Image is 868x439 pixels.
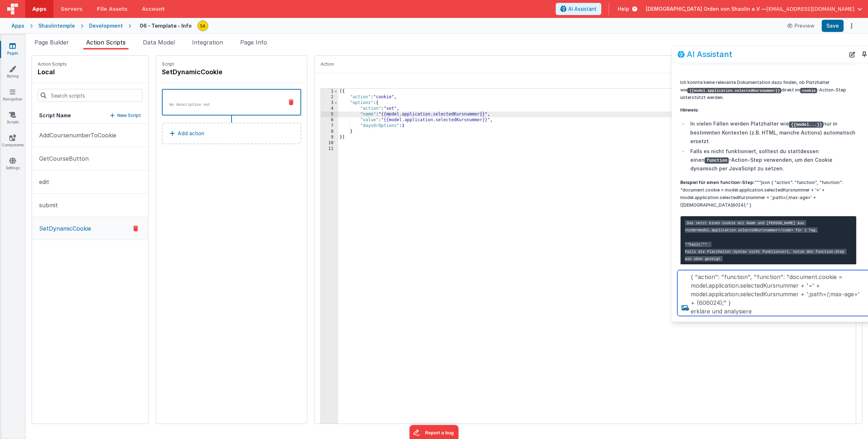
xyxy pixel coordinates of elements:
[732,202,738,208] em: 60
[321,89,338,94] div: 1
[680,180,755,185] strong: Beispiel für einen function-Step:
[680,107,699,113] strong: Hinweis:
[240,39,267,46] span: Page Info
[35,178,49,186] p: edit
[32,124,148,147] button: AddCoursenumberToCookie
[192,39,223,46] span: Integration
[38,22,75,29] div: Shaolintemple
[618,5,629,13] span: Help
[568,5,597,13] span: AI Assistant
[321,100,338,106] div: 3
[822,20,844,32] button: Save
[321,134,338,140] div: 9
[680,179,857,209] p: """json { "action": "function", "function": "document.cookie = model.application.selectedKursnumm...
[321,112,338,117] div: 5
[846,21,857,31] button: Options
[705,157,729,164] code: function
[789,122,823,128] code: {{model...}}
[110,112,141,119] button: New Script
[35,131,116,140] p: AddCoursenumberToCookie
[688,119,857,146] li: In vielen Fällen werden Platzhalter wie nur in bestimmten Kontexten (z.B. HTML, manche Actions) a...
[321,117,338,123] div: 6
[162,67,270,77] h4: SetDynamicCookie
[32,194,148,217] button: submit
[34,39,69,46] span: Page Builder
[847,49,857,60] button: New Chat
[685,220,846,283] code: Das setzt einen Cookie mit Name und [PERSON_NAME] aus <code>model.application.selectedKursnummer<...
[35,154,89,163] p: GetCourseButton
[32,5,46,13] span: Apps
[766,5,854,13] span: [EMAIL_ADDRESS][DOMAIN_NAME]
[687,88,781,93] code: {{model.application.selectedKursnummer}}
[321,61,856,67] p: Action
[32,147,148,170] button: GetCourseButton
[646,5,862,13] button: [DEMOGRAPHIC_DATA] Orden von Shaolin e.V — [EMAIL_ADDRESS][DOMAIN_NAME]
[687,50,732,58] h2: AI Assistant
[11,22,24,29] div: Apps
[169,102,277,108] p: No description set
[38,67,67,77] h4: local
[35,224,91,233] p: SetDynamicCookie
[97,5,128,13] span: File Assets
[143,39,175,46] span: Data Model
[556,3,601,15] button: AI Assistant
[321,94,338,100] div: 2
[140,23,192,28] h4: 06 - Template - Info
[162,123,301,144] button: Add action
[117,112,141,119] p: New Script
[321,140,338,146] div: 10
[680,79,857,101] p: Ich konnte keine relevante Dokumentation dazu finden, ob Platzhalter wie direkt im -Action-Step u...
[38,89,143,102] input: Search scripts
[61,5,82,13] span: Servers
[321,146,338,152] div: 11
[178,129,204,138] p: Add action
[39,112,71,119] h5: Script Name
[35,201,58,209] p: submit
[688,147,857,173] li: Falls es nicht funktioniert, solltest du stattdessen einen -Action-Step verwenden, um den Cookie ...
[800,88,817,93] code: cookie
[86,39,126,46] span: Action Scripts
[38,61,67,67] p: Action Scripts
[32,217,148,240] button: SetDynamicCookie
[321,129,338,134] div: 8
[89,22,123,29] div: Development
[162,61,301,67] p: Script
[646,5,766,13] span: [DEMOGRAPHIC_DATA] Orden von Shaolin e.V —
[321,123,338,129] div: 7
[32,170,148,194] button: edit
[321,106,338,112] div: 4
[783,20,819,32] button: Preview
[198,21,208,31] img: e3e1eaaa3c942e69edc95d4236ce57bf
